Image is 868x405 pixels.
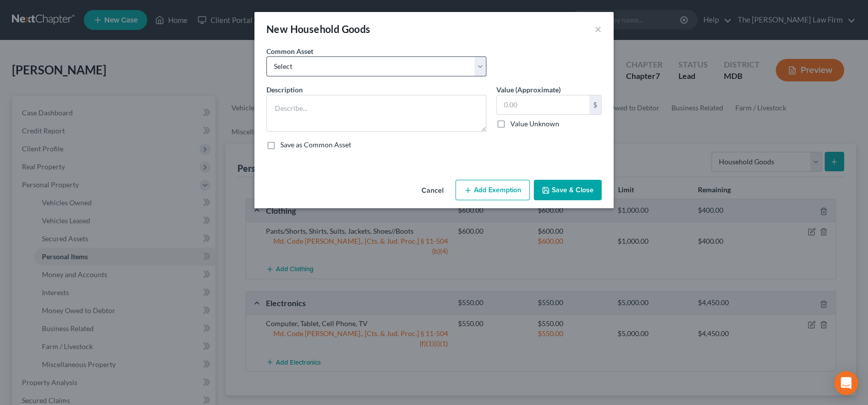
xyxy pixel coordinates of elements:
div: $ [589,95,601,114]
label: Value (Approximate) [496,84,561,95]
button: Add Exemption [455,180,530,201]
button: Save & Close [534,180,602,201]
div: Open Intercom Messenger [834,371,858,395]
label: Common Asset [266,46,313,56]
button: × [595,23,602,35]
input: 0.00 [497,95,589,114]
label: Save as Common Asset [280,140,351,150]
button: Cancel [414,181,451,201]
span: Description [266,85,303,94]
div: New Household Goods [266,22,371,36]
label: Value Unknown [510,119,559,129]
